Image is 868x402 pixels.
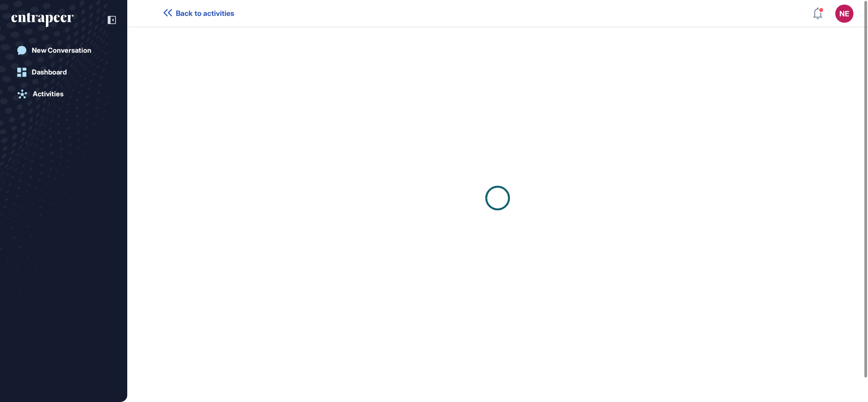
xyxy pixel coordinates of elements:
[32,68,67,76] div: Dashboard
[11,63,116,81] a: Dashboard
[11,13,74,27] div: entrapeer-logo
[835,5,853,23] button: NE
[176,9,234,18] span: Back to activities
[33,90,64,98] div: Activities
[11,41,116,60] a: New Conversation
[164,9,234,18] a: Back to activities
[32,46,91,55] div: New Conversation
[11,85,116,103] a: Activities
